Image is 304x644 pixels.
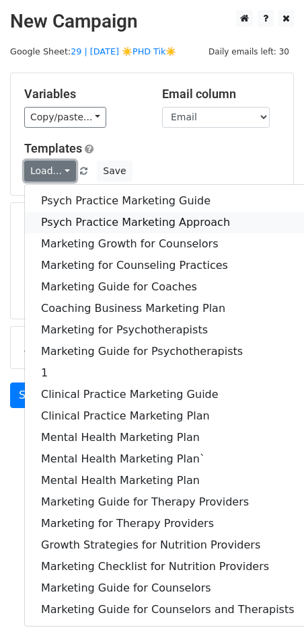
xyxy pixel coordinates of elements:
[10,383,54,408] a: Send
[10,10,294,33] h2: New Campaign
[162,87,280,102] h5: Email column
[204,44,294,59] span: Daily emails left: 30
[237,579,304,644] iframe: Chat Widget
[71,46,176,56] a: 29 | [DATE] ☀️PHD Tik☀️
[97,161,132,182] button: Save
[24,87,142,102] h5: Variables
[24,161,76,182] a: Load...
[204,46,294,56] a: Daily emails left: 30
[10,46,176,56] small: Google Sheet:
[24,107,106,128] a: Copy/paste...
[24,141,82,155] a: Templates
